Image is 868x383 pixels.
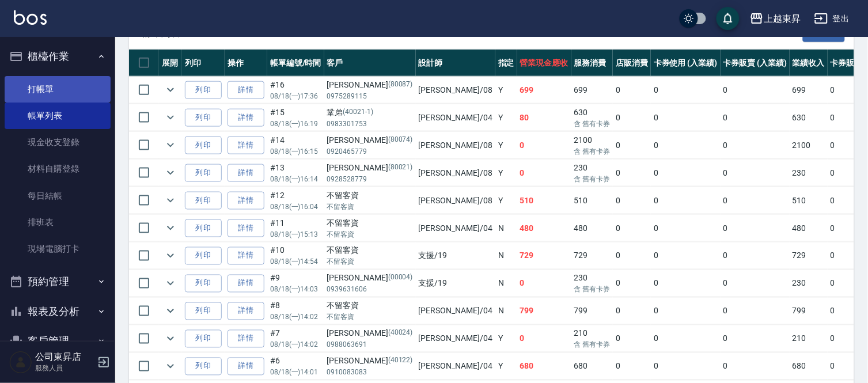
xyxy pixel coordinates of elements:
td: 0 [651,298,721,325]
td: #14 [267,132,324,159]
td: Y [495,187,517,214]
td: 0 [651,215,721,242]
td: 699 [571,77,613,104]
td: 0 [651,132,721,159]
td: [PERSON_NAME] /04 [416,298,495,325]
button: 列印 [185,81,222,99]
button: expand row [162,81,179,98]
td: 799 [790,298,828,325]
td: 510 [790,187,828,214]
td: #7 [267,325,324,352]
a: 帳單列表 [5,103,111,129]
p: (80087) [388,79,413,91]
td: N [495,242,517,270]
button: expand row [162,109,179,126]
td: 729 [517,242,571,270]
p: (80021) [388,162,413,174]
td: 480 [571,215,613,242]
td: 680 [790,353,828,380]
button: expand row [162,330,179,347]
p: 08/18 (一) 15:13 [270,229,321,240]
td: #15 [267,104,324,131]
td: 0 [651,77,721,104]
a: 材料自購登錄 [5,156,111,182]
td: 0 [721,132,790,159]
td: Y [495,77,517,104]
td: 0 [651,187,721,214]
td: Y [495,325,517,352]
th: 設計師 [416,50,495,77]
td: 0 [721,270,790,297]
p: (80074) [388,134,413,146]
th: 服務消費 [571,50,613,77]
button: 客戶管理 [5,326,111,356]
td: 680 [571,353,613,380]
td: 0 [721,242,790,270]
td: [PERSON_NAME] /08 [416,132,495,159]
td: #6 [267,353,324,380]
td: 0 [651,160,721,187]
p: 0920465779 [327,146,413,157]
a: 詳情 [228,358,264,376]
td: [PERSON_NAME] /04 [416,353,495,380]
button: 列印 [185,330,222,348]
td: 480 [790,215,828,242]
td: 0 [613,132,651,159]
td: 729 [571,242,613,270]
td: #10 [267,242,324,270]
a: 詳情 [228,219,264,237]
p: 08/18 (一) 16:15 [270,146,321,157]
td: 0 [721,104,790,131]
th: 業績收入 [790,50,828,77]
td: 支援 /19 [416,270,495,297]
p: 含 舊有卡券 [574,340,611,350]
a: 詳情 [228,247,264,265]
td: 0 [613,104,651,131]
div: 不留客資 [327,245,413,257]
p: 0988063691 [327,340,413,350]
button: expand row [162,358,179,375]
p: (40024) [388,328,413,340]
p: 08/18 (一) 16:04 [270,202,321,212]
a: 詳情 [228,330,264,348]
td: 510 [571,187,613,214]
div: 上越東昇 [764,12,801,26]
button: expand row [162,219,179,237]
button: 列印 [185,164,222,182]
p: (40122) [388,355,413,367]
td: Y [495,160,517,187]
td: [PERSON_NAME] /08 [416,187,495,214]
th: 展開 [159,50,182,77]
div: 不留客資 [327,189,413,202]
button: 列印 [185,109,222,127]
td: 510 [517,187,571,214]
td: 0 [613,353,651,380]
button: 列印 [185,358,222,376]
td: 729 [790,242,828,270]
th: 列印 [182,50,225,77]
div: 不留客資 [327,217,413,229]
a: 現金收支登錄 [5,129,111,156]
div: [PERSON_NAME] [327,328,413,340]
td: 699 [790,77,828,104]
th: 帳單編號/時間 [267,50,324,77]
button: 列印 [185,136,222,154]
td: 0 [721,325,790,352]
td: N [495,298,517,325]
p: 不留客資 [327,312,413,323]
td: 210 [790,325,828,352]
td: [PERSON_NAME] /04 [416,215,495,242]
td: 0 [651,325,721,352]
a: 詳情 [228,136,264,154]
p: 含 舊有卡券 [574,146,611,157]
td: 630 [571,104,613,131]
td: 0 [613,270,651,297]
td: 0 [721,160,790,187]
a: 詳情 [228,275,264,293]
td: Y [495,132,517,159]
td: 230 [790,160,828,187]
a: 詳情 [228,164,264,182]
td: #16 [267,77,324,104]
a: 詳情 [228,192,264,210]
td: 0 [613,77,651,104]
